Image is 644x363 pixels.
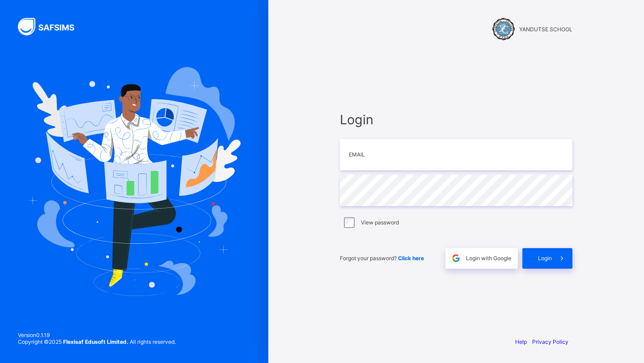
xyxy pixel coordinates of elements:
[63,338,128,345] strong: Flexisaf Edusoft Limited.
[18,338,176,345] span: Copyright © 2025 All rights reserved.
[398,255,424,262] a: Click here
[340,112,572,127] span: Login
[18,332,176,338] span: Version 0.1.19
[18,18,85,35] img: SAFSIMS Logo
[532,338,568,345] a: Privacy Policy
[466,255,511,262] span: Login with Google
[340,255,424,262] span: Forgot your password?
[519,26,572,33] span: YANDUTSE SCHOOL
[538,255,552,262] span: Login
[515,338,527,345] a: Help
[361,219,399,226] label: View password
[451,253,461,263] img: google.396cfc9801f0270233282035f929180a.svg
[28,67,241,296] img: Hero Image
